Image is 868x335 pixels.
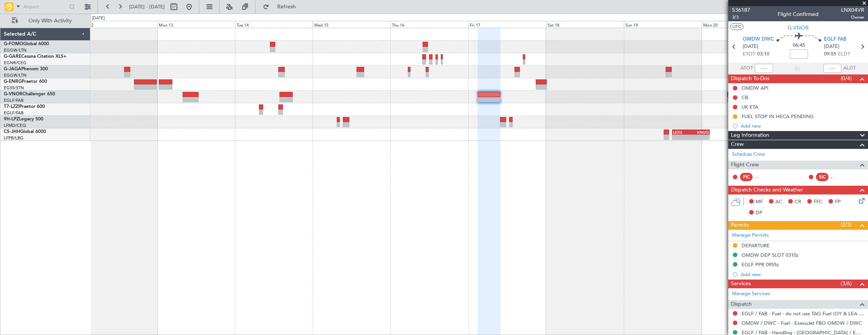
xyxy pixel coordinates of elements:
[740,65,753,72] span: ATOT
[4,60,27,66] a: EGNR/CEG
[4,79,47,84] a: G-ENRGPraetor 600
[830,174,847,180] div: - -
[4,110,24,116] a: EGLF/FAB
[732,151,765,158] a: Schedule Crew
[624,21,702,28] div: Sun 19
[742,242,770,249] div: DEPARTURE
[731,280,751,288] span: Services
[816,173,829,181] div: SIC
[742,104,758,110] div: UK ETA
[732,6,750,14] span: 536187
[4,42,23,46] span: G-FOMO
[546,21,624,28] div: Sat 18
[841,6,864,14] span: LNX04VR
[4,92,55,96] a: G-VNORChallenger 650
[741,271,864,278] div: Add new
[4,67,48,71] a: G-JAGAPhenom 300
[4,117,19,122] span: 9H-LPZ
[4,98,24,103] a: EGLF/FAB
[4,54,21,59] span: G-GARE
[4,85,24,91] a: EGSS/STN
[732,14,750,21] span: 3/3
[756,198,763,206] span: MF
[778,10,819,18] div: Flight Confirmed
[673,135,691,139] div: -
[4,54,66,59] a: G-GARECessna Citation XLS+
[4,47,27,53] a: EGGW/LTN
[4,130,20,134] span: CS-JHH
[691,135,709,139] div: -
[20,18,80,24] span: Only With Activity
[731,186,803,194] span: Dispatch Checks and Weather
[742,320,862,326] a: OMDW / DWC - Fuel - ExecuJet FBO OMDW / DWC
[92,15,105,22] div: [DATE]
[754,174,772,180] div: - -
[741,123,864,129] div: Add new
[4,79,22,84] span: G-ENRG
[743,43,758,51] span: [DATE]
[271,4,303,9] span: Refresh
[730,23,743,30] button: UTC
[742,113,814,120] div: FUEL STOP IN HECA PENDING
[691,130,709,134] div: KNUQ
[79,21,157,28] div: Sun 12
[824,43,840,51] span: [DATE]
[775,198,782,206] span: AC
[824,36,846,43] span: EGLF FAB
[4,130,46,134] a: CS-JHHGlobal 6000
[755,64,773,73] input: --:--
[259,1,305,13] button: Refresh
[468,21,546,28] div: Fri 17
[814,198,822,206] span: FFC
[4,135,24,141] a: LFPB/LBG
[743,51,755,58] span: ETOT
[843,65,856,72] span: ALDT
[824,51,836,58] span: 09:55
[157,21,235,28] div: Mon 13
[742,94,748,101] div: CB
[4,92,22,96] span: G-VNOR
[390,21,468,28] div: Thu 16
[795,198,801,206] span: CR
[4,104,45,109] a: T7-LZZIPraetor 600
[731,131,769,140] span: Leg Information
[742,261,779,268] div: EGLF PPR 0955z
[23,1,67,13] input: Airport
[841,74,852,82] span: (0/4)
[4,67,21,71] span: G-JAGA
[8,15,82,27] button: Only With Activity
[731,140,744,149] span: Crew
[673,130,691,134] div: LEZG
[835,198,841,206] span: FP
[129,3,165,10] span: [DATE] - [DATE]
[235,21,313,28] div: Tue 14
[732,290,770,298] a: Manage Services
[312,21,390,28] div: Wed 15
[838,51,850,58] span: ELDT
[788,24,809,32] span: G-VNOR
[731,161,759,169] span: Flight Crew
[841,221,852,229] span: (2/3)
[743,36,774,43] span: OMDW DWC
[731,74,769,83] span: Dispatch To-Dos
[742,252,799,258] div: OMDW DEP SLOT 0310z
[841,14,864,21] span: Owner
[4,42,49,46] a: G-FOMOGlobal 6000
[757,51,769,58] span: 03:10
[732,232,769,239] a: Manage Permits
[740,173,753,181] div: PIC
[4,73,27,78] a: EGGW/LTN
[4,117,43,122] a: 9H-LPZLegacy 500
[731,300,752,309] span: Dispatch
[793,42,805,49] span: 06:45
[702,21,780,28] div: Mon 20
[841,280,852,288] span: (3/6)
[4,123,26,128] a: LFMD/CEQ
[742,310,864,317] a: EGLF / FAB - Fuel - do not use TAG Fuel (OY & LEA only) EGLF / FAB
[731,221,749,230] span: Permits
[756,209,762,217] span: DP
[742,85,769,91] div: OMDW API
[4,104,19,109] span: T7-LZZI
